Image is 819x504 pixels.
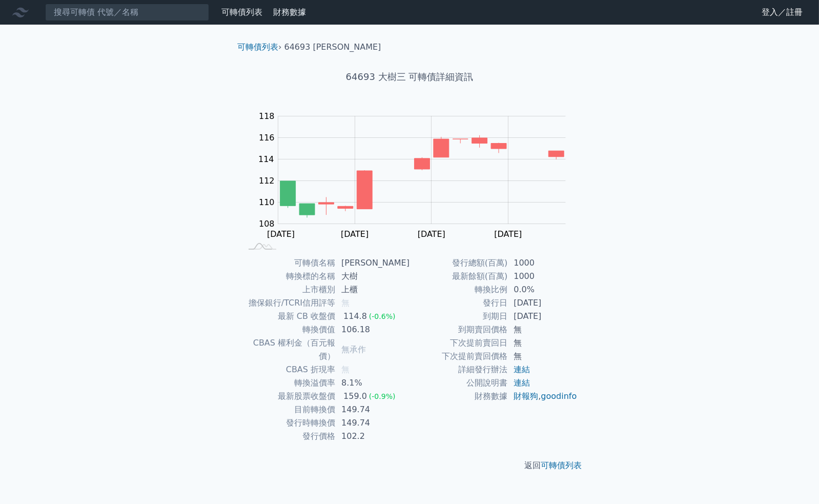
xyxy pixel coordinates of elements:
tspan: 116 [259,133,275,143]
td: CBAS 權利金（百元報價） [241,336,335,363]
a: 可轉債列表 [237,42,278,52]
td: 發行日 [409,296,507,310]
tspan: 112 [259,176,275,186]
td: 大樹 [335,270,409,283]
a: 可轉債列表 [221,7,262,17]
td: 無 [507,336,578,350]
tspan: 118 [259,111,275,121]
td: 發行時轉換價 [241,416,335,430]
td: 發行價格 [241,430,335,443]
a: 可轉債列表 [541,460,582,470]
a: goodinfo [541,391,577,401]
li: › [237,41,281,53]
a: 連結 [514,365,530,374]
g: Chart [253,111,581,239]
td: [DATE] [507,296,578,310]
td: 轉換標的名稱 [241,270,335,283]
td: 最新 CB 收盤價 [241,310,335,323]
td: 上市櫃別 [241,283,335,296]
td: 下次提前賣回價格 [409,350,507,363]
tspan: 114 [258,154,274,164]
td: 無 [507,350,578,363]
td: 目前轉換價 [241,403,335,416]
td: 下次提前賣回日 [409,336,507,350]
input: 搜尋可轉債 代號／名稱 [45,4,209,21]
span: (-0.6%) [369,312,396,320]
a: 登入／註冊 [753,4,811,21]
span: 無 [341,298,350,308]
td: 公開說明書 [409,376,507,390]
td: 轉換價值 [241,323,335,336]
span: (-0.9%) [369,392,396,400]
div: 114.8 [341,310,369,323]
tspan: [DATE] [418,229,445,239]
td: 149.74 [335,416,409,430]
td: 102.2 [335,430,409,443]
td: 0.0% [507,283,578,296]
td: 1000 [507,256,578,270]
td: 轉換比例 [409,283,507,296]
td: [PERSON_NAME] [335,256,409,270]
td: 無 [507,323,578,336]
td: 149.74 [335,403,409,416]
td: 轉換溢價率 [241,376,335,390]
td: [DATE] [507,310,578,323]
td: 到期日 [409,310,507,323]
a: 財報狗 [514,391,538,401]
a: 財務數據 [273,7,306,17]
tspan: 110 [259,197,275,207]
td: CBAS 折現率 [241,363,335,376]
td: 最新餘額(百萬) [409,270,507,283]
td: 上櫃 [335,283,409,296]
p: 返回 [229,459,590,472]
td: 發行總額(百萬) [409,256,507,270]
tspan: 108 [259,219,275,229]
span: 無 [341,365,350,374]
td: 1000 [507,270,578,283]
td: 詳細發行辦法 [409,363,507,376]
h1: 64693 大樹三 可轉債詳細資訊 [229,70,590,84]
div: 159.0 [341,390,369,403]
td: 8.1% [335,376,409,390]
tspan: [DATE] [341,229,368,239]
tspan: [DATE] [494,229,522,239]
td: , [507,390,578,403]
td: 擔保銀行/TCRI信用評等 [241,296,335,310]
td: 財務數據 [409,390,507,403]
td: 到期賣回價格 [409,323,507,336]
tspan: [DATE] [267,229,295,239]
li: 64693 [PERSON_NAME] [284,41,381,53]
td: 可轉債名稱 [241,256,335,270]
td: 106.18 [335,323,409,336]
td: 最新股票收盤價 [241,390,335,403]
span: 無承作 [341,345,366,354]
a: 連結 [514,378,530,388]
